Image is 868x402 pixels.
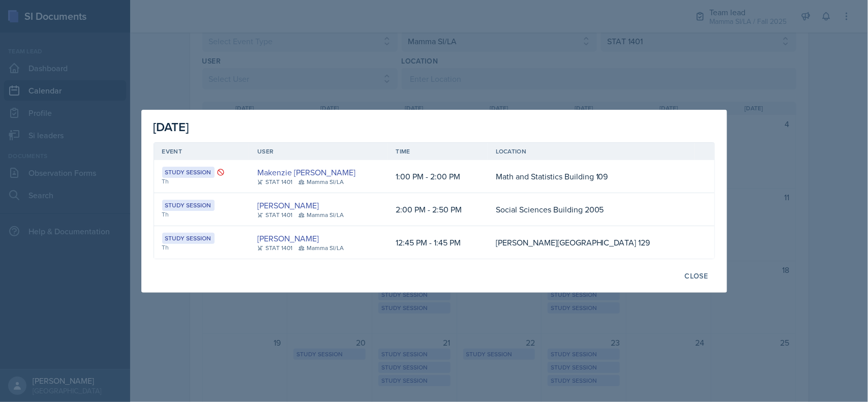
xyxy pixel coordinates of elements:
[257,177,292,187] div: STAT 1401
[257,210,292,220] div: STAT 1401
[298,177,344,187] div: Mamma SI/LA
[298,243,344,253] div: Mamma SI/LA
[488,160,695,193] td: Math and Statistics Building 109
[162,167,215,178] div: Study Session
[257,199,319,211] a: [PERSON_NAME]
[488,193,695,226] td: Social Sciences Building 2005
[388,143,488,160] th: Time
[388,193,488,226] td: 2:00 PM - 2:50 PM
[685,272,708,280] div: Close
[249,143,387,160] th: User
[488,143,695,160] th: Location
[154,118,715,136] div: [DATE]
[154,143,250,160] th: Event
[388,226,488,259] td: 12:45 PM - 1:45 PM
[388,160,488,193] td: 1:00 PM - 2:00 PM
[678,267,715,285] button: Close
[162,210,242,219] div: Th
[488,226,695,259] td: [PERSON_NAME][GEOGRAPHIC_DATA] 129
[162,200,215,211] div: Study Session
[298,210,344,220] div: Mamma SI/LA
[162,243,242,252] div: Th
[257,166,355,178] a: Makenzie [PERSON_NAME]
[162,177,242,186] div: Th
[257,232,319,244] a: [PERSON_NAME]
[162,233,215,244] div: Study Session
[257,243,292,253] div: STAT 1401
